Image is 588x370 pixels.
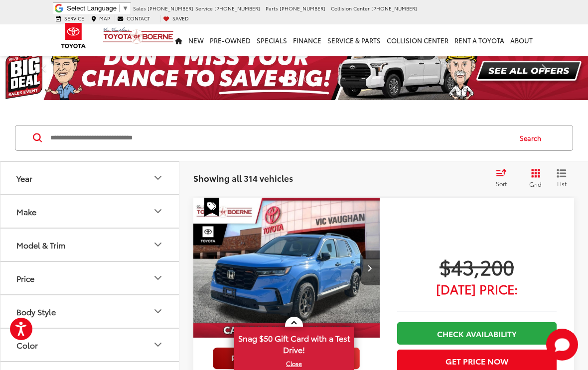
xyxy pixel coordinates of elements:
[331,4,370,12] span: Collision Center
[16,273,34,283] div: Price
[546,329,578,361] button: Toggle Chat Window
[16,207,36,216] div: Make
[324,24,384,56] a: Service & Parts: Opens in a new tab
[16,340,38,350] div: Color
[529,180,542,188] span: Grid
[254,24,290,56] a: Specials
[152,272,164,284] div: Price
[195,4,213,12] span: Service
[290,24,324,56] a: Finance
[152,239,164,250] div: Model & Trim
[172,14,189,22] span: Saved
[152,339,164,351] div: Color
[204,198,219,217] span: Special
[152,172,164,184] div: Year
[0,229,180,261] button: Model & TrimModel & Trim
[451,24,507,56] a: Rent a Toyota
[89,15,113,22] a: Map
[0,195,180,228] button: MakeMake
[122,4,129,12] span: ▼
[147,4,193,12] span: [PHONE_NUMBER]
[16,240,65,249] div: Model & Trim
[152,305,164,317] div: Body Style
[214,4,260,12] span: [PHONE_NUMBER]
[546,329,578,361] svg: Start Chat
[557,179,567,188] span: List
[103,27,174,44] img: Vic Vaughan Toyota of Boerne
[119,4,120,12] span: ​
[0,162,180,194] button: YearYear
[64,14,84,22] span: Service
[549,168,574,188] button: List View
[360,250,380,285] button: Next image
[16,173,32,183] div: Year
[384,24,451,56] a: Collision Center
[280,4,325,12] span: [PHONE_NUMBER]
[172,24,185,56] a: Home
[0,329,180,361] button: ColorColor
[397,322,557,345] a: Check Availability
[67,4,117,12] span: Select Language
[133,4,146,12] span: Sales
[53,15,87,22] a: Service
[185,24,207,56] a: New
[518,168,549,188] button: Grid View
[193,172,293,184] span: Showing all 314 vehicles
[152,205,164,217] div: Make
[397,254,557,279] span: $43,200
[371,4,417,12] span: [PHONE_NUMBER]
[160,15,191,22] a: My Saved Vehicles
[127,14,150,22] span: Contact
[266,4,278,12] span: Parts
[207,24,254,56] a: Pre-Owned
[49,126,510,150] input: Search by Make, Model, or Keyword
[115,15,152,22] a: Contact
[496,179,507,188] span: Sort
[16,307,56,316] div: Body Style
[397,284,557,294] span: [DATE] Price:
[193,198,381,338] a: 2025 Honda Pilot TrailSport2025 Honda Pilot TrailSport2025 Honda Pilot TrailSport2025 Honda Pilot...
[193,198,381,339] img: 2025 Honda Pilot TrailSport
[193,198,381,338] div: 2025 Honda Pilot TrailSport 0
[0,295,180,328] button: Body StyleBody Style
[507,24,536,56] a: About
[235,328,353,358] span: Snag $50 Gift Card with a Test Drive!
[99,14,110,22] span: Map
[0,262,180,294] button: PricePrice
[491,168,518,188] button: Select sort value
[55,19,92,52] img: Toyota
[213,348,360,370] img: full motion video
[67,4,129,12] a: Select Language​
[510,125,556,150] button: Search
